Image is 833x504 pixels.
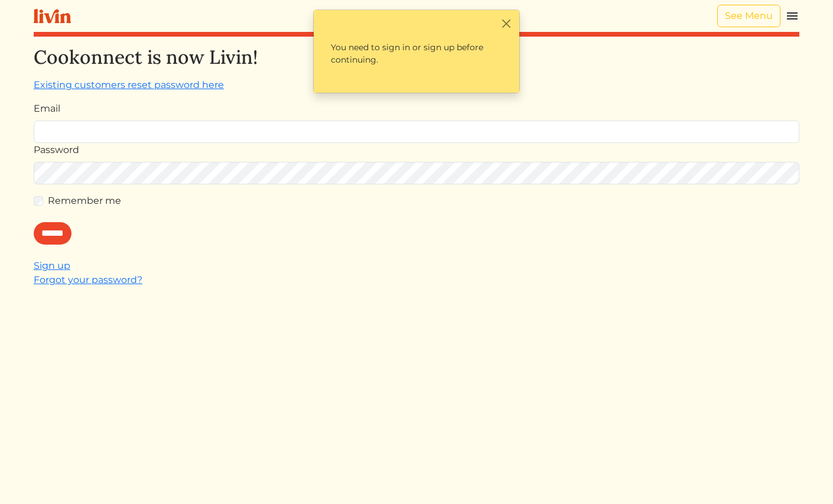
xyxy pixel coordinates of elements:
[34,79,224,90] a: Existing customers reset password here
[34,260,70,271] a: Sign up
[500,17,512,30] button: Close
[717,5,780,27] a: See Menu
[34,46,799,69] h2: Cookonnect is now Livin!
[321,31,512,76] p: You need to sign in or sign up before continuing.
[34,9,71,24] img: livin-logo-a0d97d1a881af30f6274990eb6222085a2533c92bbd1e4f22c21b4f0d0e3210c.svg
[34,143,79,157] label: Password
[34,274,142,285] a: Forgot your password?
[34,102,60,116] label: Email
[785,9,799,23] img: menu_hamburger-cb6d353cf0ecd9f46ceae1c99ecbeb4a00e71ca567a856bd81f57e9d8c17bb26.svg
[48,194,121,208] label: Remember me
